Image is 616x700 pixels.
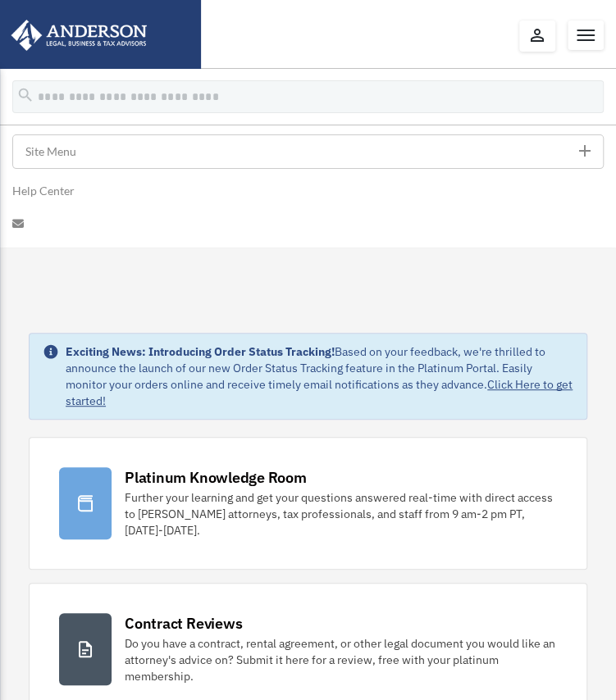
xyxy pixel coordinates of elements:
[66,343,573,409] div: Based on your feedback, we're thrilled to announce the launch of our new Order Status Tracking fe...
[66,377,573,408] a: Click Here to get started!
[125,613,242,634] div: Contract Reviews
[125,489,557,539] div: Further your learning and get your questions answered real-time with direct access to [PERSON_NAM...
[125,635,557,684] div: Do you have a contract, rental agreement, or other legal document you would like an attorney's ad...
[519,20,555,52] a: perm_identity
[527,25,547,45] i: perm_identity
[16,86,34,104] i: search
[66,344,335,359] strong: Exciting News: Introducing Order Status Tracking!
[575,141,595,161] i: add
[125,467,307,488] div: Platinum Knowledge Room
[29,437,587,570] a: Platinum Knowledge Room Further your learning and get your questions answered real-time with dire...
[12,134,604,169] a: Site Menuadd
